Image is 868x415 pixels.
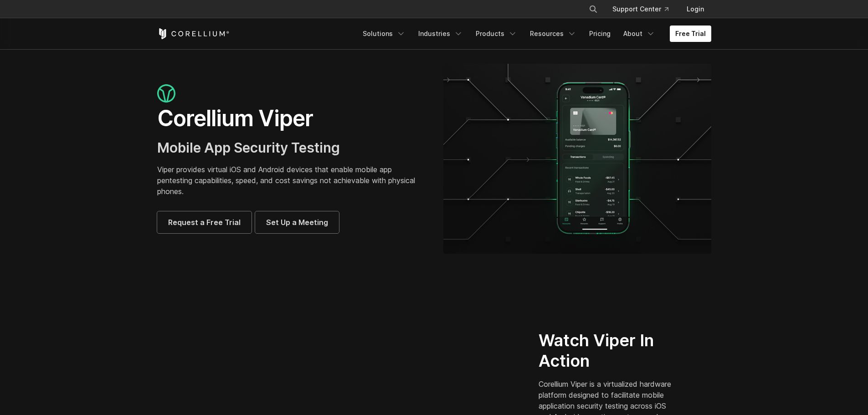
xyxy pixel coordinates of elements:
a: Industries [413,26,468,42]
a: Resources [524,26,582,42]
a: Free Trial [670,26,711,42]
div: Navigation Menu [578,1,711,17]
p: Viper provides virtual iOS and Android devices that enable mobile app pentesting capabilities, sp... [157,164,425,197]
h2: Watch Viper In Action [539,330,677,371]
img: viper_hero [443,64,711,254]
a: Support Center [605,1,676,17]
a: Login [679,1,711,17]
a: Products [470,26,523,42]
a: Set Up a Meeting [255,211,339,233]
h1: Corellium Viper [157,105,425,132]
a: Solutions [357,26,411,42]
div: Navigation Menu [357,26,711,42]
a: Request a Free Trial [157,211,252,233]
img: viper_icon_large [157,84,175,103]
button: Search [585,1,601,17]
span: Mobile App Security Testing [157,139,340,156]
span: Set Up a Meeting [266,217,328,228]
a: Pricing [584,26,616,42]
span: Request a Free Trial [168,217,241,228]
a: Corellium Home [157,28,230,39]
a: About [618,26,661,42]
